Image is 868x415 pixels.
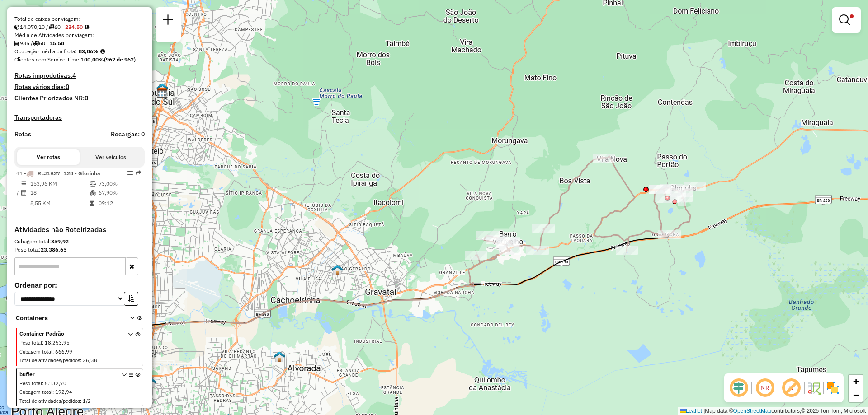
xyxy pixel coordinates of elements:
[850,14,854,18] span: Filtro Ativo
[19,370,117,378] span: buffer
[19,380,42,387] span: Peso total
[90,181,96,187] i: % de utilização do peso
[14,23,145,31] div: 14.070,10 / 60 =
[19,349,52,355] span: Cubagem total
[30,188,89,197] td: 18
[85,94,88,102] strong: 0
[51,238,69,245] strong: 859,92
[45,380,66,387] span: 5.132,70
[156,83,168,94] img: SAPUCAIA DO SUL
[14,131,31,138] a: Rotas
[129,373,133,406] i: Opções
[30,179,89,188] td: 153,96 KM
[14,48,77,55] span: Ocupação média da frota:
[21,181,27,187] i: Distância Total
[81,56,104,63] strong: 100,00%
[807,381,821,395] img: Fluxo de ruas
[17,149,80,165] button: Ver rotas
[728,377,750,399] span: Ocultar deslocamento
[104,56,136,63] strong: (962 de 962)
[52,389,54,395] span: :
[16,188,21,197] td: /
[79,48,99,55] strong: 83,06%
[19,330,117,338] span: Container Padrão
[680,408,702,414] a: Leaflet
[90,201,94,206] i: Tempo total em rota
[703,408,705,414] span: |
[45,340,70,346] span: 18.253,95
[853,376,859,387] span: +
[72,71,76,79] strong: 4
[80,357,81,364] span: :
[331,264,343,276] img: 2453 - Warecloud Vera Cruz
[156,87,168,99] img: CDD Sapucaia
[41,246,66,253] strong: 23.386,65
[19,398,80,404] span: Total de atividades/pedidos
[14,94,145,102] h4: Clientes Priorizados NR:
[85,24,89,30] i: Meta Caixas/viagem: 242,33 Diferença: -7,83
[66,83,69,91] strong: 0
[159,11,177,31] a: Nova sessão e pesquisa
[14,15,145,23] div: Total de caixas por viagem:
[30,199,89,208] td: 8,55 KM
[849,375,863,388] a: Zoom in
[52,349,54,355] span: :
[14,246,145,254] div: Peso total:
[835,11,857,29] a: Exibir filtros
[14,238,145,246] div: Cubagem total:
[14,280,145,290] label: Ordenar por:
[826,381,840,395] img: Exibir/Ocultar setores
[80,398,81,404] span: :
[55,389,72,395] span: 192,94
[16,170,100,177] span: 41 -
[100,49,105,54] em: Média calculada utilizando a maior ocupação (%Peso ou %Cubagem) de cada rota da sessão. Rotas cro...
[42,380,43,387] span: :
[98,179,141,188] td: 73,00%
[127,170,133,176] em: Opções
[50,40,64,47] strong: 15,58
[678,407,868,415] div: Map data © contributors,© 2025 TomTom, Microsoft
[80,149,142,165] button: Ver veículos
[849,388,863,402] a: Zoom out
[33,41,39,46] i: Total de rotas
[60,170,100,177] span: | 128 - Glorinha
[14,39,145,47] div: 935 / 60 =
[90,190,96,196] i: % de utilização da cubagem
[98,199,141,208] td: 09:12
[780,377,802,399] span: Exibir rótulo
[48,24,54,30] i: Total de rotas
[55,349,72,355] span: 666,99
[19,340,42,346] span: Peso total
[21,190,27,196] i: Total de Atividades
[14,72,145,79] h4: Rotas improdutivas:
[124,292,138,306] button: Ordem crescente
[14,114,145,121] h4: Transportadoras
[14,31,145,39] div: Média de Atividades por viagem:
[16,199,21,208] td: =
[38,170,60,177] span: RLJ1B27
[42,340,43,346] span: :
[136,170,141,176] em: Rota exportada
[83,398,91,404] span: 1/2
[16,313,118,323] span: Containers
[14,225,145,234] h4: Atividades não Roteirizadas
[111,131,145,138] h4: Recargas: 0
[754,377,776,399] span: Ocultar NR
[14,56,81,63] span: Clientes com Service Time:
[65,23,83,30] strong: 234,50
[19,357,80,364] span: Total de atividades/pedidos
[274,351,285,363] img: 2466 - Warecloud Alvorada
[14,24,20,30] i: Cubagem total roteirizado
[83,357,97,364] span: 26/38
[98,188,141,197] td: 67,90%
[853,389,859,401] span: −
[733,408,772,414] a: OpenStreetMap
[14,41,20,46] i: Total de Atividades
[19,389,52,395] span: Cubagem total
[14,83,145,91] h4: Rotas vários dias:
